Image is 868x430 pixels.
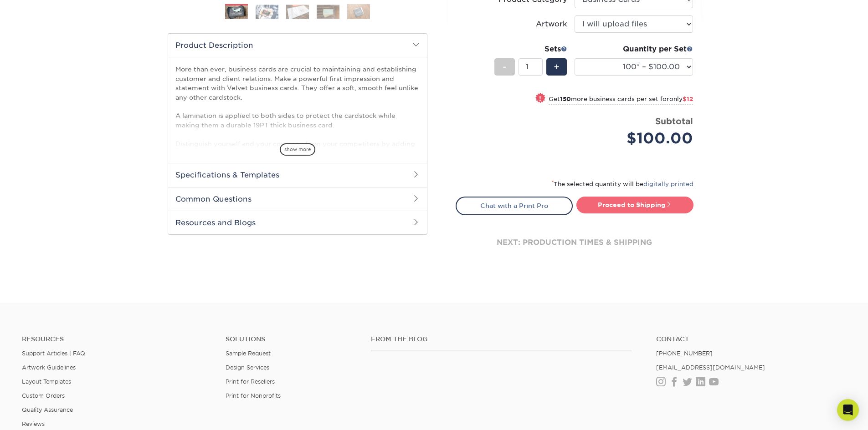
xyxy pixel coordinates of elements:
[226,335,357,343] h4: Solutions
[226,392,281,399] a: Print for Nonprofits
[655,116,693,126] strong: Subtotal
[837,399,859,421] div: Open Intercom Messenger
[175,65,420,213] p: More than ever, business cards are crucial to maintaining and establishing customer and client re...
[549,96,693,105] small: Get more business cards per set for
[683,96,693,102] span: $12
[552,181,693,187] small: The selected quantity will be
[168,187,427,211] h2: Common Questions
[656,350,713,357] a: [PHONE_NUMBER]
[576,197,693,213] a: Proceed to Shipping
[22,364,76,371] a: Artwork Guidelines
[494,44,567,55] div: Sets
[456,197,573,215] a: Chat with a Print Pro
[22,378,71,385] a: Layout Templates
[226,378,275,385] a: Print for Resellers
[669,96,693,102] span: only
[22,392,65,399] a: Custom Orders
[226,364,269,371] a: Design Services
[286,5,309,19] img: Business Cards 03
[22,350,85,357] a: Support Articles | FAQ
[168,211,427,234] h2: Resources and Blogs
[581,127,693,149] div: $100.00
[256,5,278,19] img: Business Cards 02
[656,335,846,343] a: Contact
[168,163,427,187] h2: Specifications & Templates
[371,335,632,343] h4: From the Blog
[22,335,212,343] h4: Resources
[656,364,765,371] a: [EMAIL_ADDRESS][DOMAIN_NAME]
[643,181,693,187] a: digitally printed
[225,1,248,24] img: Business Cards 01
[347,4,370,20] img: Business Cards 05
[536,19,567,30] div: Artwork
[554,60,560,74] span: +
[226,350,271,357] a: Sample Request
[168,34,427,57] h2: Product Description
[456,215,693,270] div: next: production times & shipping
[539,94,541,103] span: !
[2,402,77,427] iframe: Google Customer Reviews
[560,96,571,102] strong: 150
[280,143,315,156] span: show more
[317,5,339,19] img: Business Cards 04
[575,44,693,55] div: Quantity per Set
[503,60,507,74] span: -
